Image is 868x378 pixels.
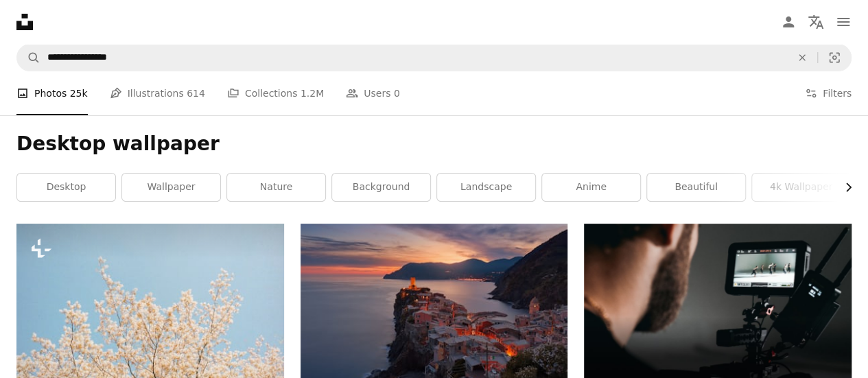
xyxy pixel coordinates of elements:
a: Users 0 [346,71,400,115]
a: background [332,174,430,201]
form: Find visuals sitewide [16,44,852,71]
a: desktop [17,174,115,201]
button: Clear [787,45,817,71]
span: 0 [394,86,400,101]
button: Filters [805,71,852,115]
a: Illustrations 614 [110,71,205,115]
a: Home — Unsplash [16,14,33,30]
a: beautiful [647,174,745,201]
a: anime [542,174,640,201]
a: landscape [437,174,535,201]
button: Search Unsplash [17,45,40,71]
button: Visual search [818,45,851,71]
span: 614 [187,86,205,101]
button: Language [802,8,830,36]
span: 1.2M [301,86,324,101]
button: Menu [830,8,857,36]
a: aerial view of village on mountain cliff during orange sunset [301,307,568,319]
h1: Desktop wallpaper [16,132,852,156]
a: nature [227,174,325,201]
a: wallpaper [122,174,220,201]
a: 4k wallpaper [752,174,850,201]
a: Log in / Sign up [775,8,802,36]
a: Collections 1.2M [227,71,324,115]
button: scroll list to the right [836,174,852,201]
a: a tree with white flowers against a blue sky [16,307,284,319]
